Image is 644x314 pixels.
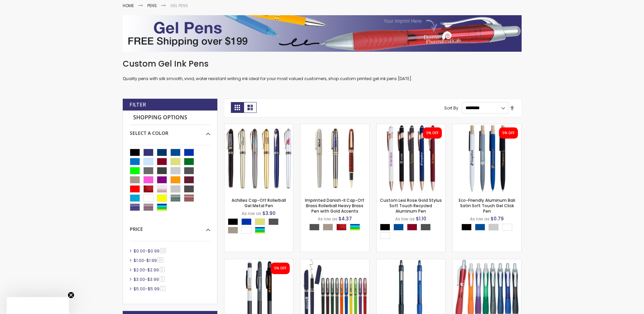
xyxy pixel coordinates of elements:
div: Assorted [255,227,265,234]
div: White [241,227,252,234]
img: Achilles Cap-Off Rollerball Gel Metal Pen [224,124,293,193]
div: Price [130,221,210,233]
span: $3.90 [262,210,276,217]
div: Close teaser [7,297,69,314]
span: $3.99 [147,276,159,282]
a: Rio Gel Pen With Contoured Rubber Grip [453,259,521,265]
a: Custom Lexi Rose Gold Stylus Soft Touch Recycled Aluminum Pen [377,124,445,129]
div: White [502,224,512,231]
img: Imprinted Danish-II Cap-Off Brass Rollerball Heavy Brass Pen with Gold Accents [301,124,369,193]
a: Home [123,3,134,8]
div: Select A Color [380,224,445,241]
div: Gunmetal [421,224,431,231]
span: $2.00 [134,267,145,273]
div: Nickel [228,227,238,234]
img: Gel Pens [123,15,522,52]
a: Custom Lexi Rose Gold Stylus Soft Touch Recycled Aluminum Pen [380,197,442,214]
a: Avendale Velvet Touch Stylus Gel Pen [301,259,369,265]
div: Dark Blue [393,224,404,231]
a: Pens [147,3,157,8]
a: Achilles Cap-Off Rollerball Gel Metal Pen [232,197,286,209]
div: Select A Color [309,224,363,232]
a: $5.00-$5.992 [132,286,168,292]
h1: Custom Gel Ink Pens [123,58,522,69]
a: #882 Custom GEL PEN [377,259,445,265]
a: Eco-Friendly Aluminum Bali Satin Soft Touch Gel Click Pen [459,197,515,214]
span: As low as [395,216,415,222]
span: As low as [470,216,490,222]
a: Imprinted Danish-II Cap-Off Brass Rollerball Heavy Brass Pen with Gold Accents [301,124,369,129]
div: 5% OFF [426,131,438,136]
div: Grey Light [488,224,499,231]
div: White [380,232,390,239]
div: Assorted [350,224,360,231]
strong: Grid [231,102,244,113]
a: Achilles Cap-Off Rollerball Gel Metal Pen [224,124,293,129]
div: 5% OFF [502,131,515,136]
span: $1.10 [416,215,426,222]
span: $0.79 [491,215,504,222]
label: Sort By [444,105,458,111]
a: $3.00-$3.992 [132,276,167,282]
div: Select A Color [130,125,210,137]
span: $0.99 [148,248,160,254]
span: 25 [158,258,163,263]
div: Dark Blue [475,224,485,231]
div: Blue [241,218,252,225]
a: $1.00-$1.9925 [132,258,166,263]
span: $3.00 [134,276,145,282]
span: 5 [160,267,165,272]
div: Black [228,218,238,225]
span: As low as [318,216,337,222]
strong: Shopping Options [130,111,210,125]
div: Black [461,224,472,231]
div: Gunmetal [309,224,319,231]
div: Select A Color [461,224,516,232]
div: Black [380,224,390,231]
span: As low as [242,211,261,216]
a: $2.00-$2.995 [132,267,167,273]
a: Custom Recycled Fleetwood Stylus Satin Soft Touch Gel Click Pen [224,259,293,265]
span: $4.37 [338,215,352,222]
span: $1.99 [146,258,157,263]
div: Quality pens with silk smooth, vivid, water resistant writing ink ideal for your most valued cust... [123,58,522,82]
div: Gold [255,218,265,225]
span: $5.99 [148,286,160,292]
strong: Gel Pens [170,3,188,8]
img: Custom Lexi Rose Gold Stylus Soft Touch Recycled Aluminum Pen [377,124,445,193]
span: $5.00 [134,286,145,292]
a: Imprinted Danish-II Cap-Off Brass Rollerball Heavy Brass Pen with Gold Accents [305,197,364,214]
span: $2.99 [147,267,159,273]
span: 2 [160,286,165,291]
div: Burgundy [407,224,417,231]
div: Marble Burgundy [336,224,347,231]
strong: Filter [129,101,146,108]
a: $0.00-$0.9919 [132,248,168,254]
button: Close teaser [68,292,74,298]
span: 19 [160,248,166,253]
span: $0.00 [134,248,145,254]
div: Gunmetal [268,218,279,225]
div: Nickel [323,224,333,231]
a: Eco-Friendly Aluminum Bali Satin Soft Touch Gel Click Pen [453,124,521,129]
div: 5% OFF [274,266,286,271]
span: 2 [160,276,165,282]
span: $1.00 [134,258,144,263]
div: Select A Color [228,218,293,235]
img: Eco-Friendly Aluminum Bali Satin Soft Touch Gel Click Pen [453,124,521,193]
